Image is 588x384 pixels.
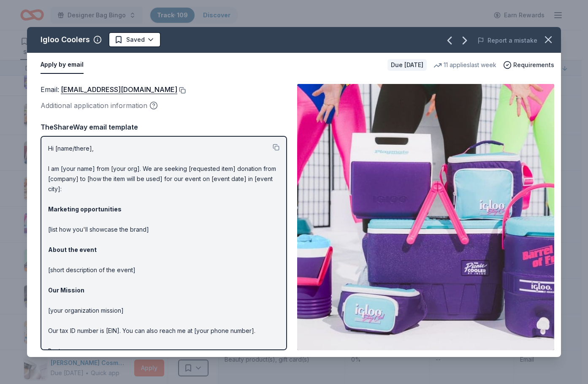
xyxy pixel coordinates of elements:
span: Saved [126,35,145,45]
button: Apply by email [41,56,84,74]
strong: Our Mission [48,287,84,294]
a: [EMAIL_ADDRESS][DOMAIN_NAME] [61,84,177,95]
strong: About the event [48,246,97,253]
div: Additional application information [41,100,287,111]
button: Saved [108,32,161,47]
div: Igloo Coolers [41,33,90,46]
button: Report a mistake [477,35,537,46]
button: Requirements [503,60,554,70]
div: TheShareWay email template [41,122,287,133]
span: Requirements [513,60,554,70]
strong: Marketing opportunities [48,206,122,213]
div: 11 applies last week [434,60,496,70]
span: Email : [41,85,177,94]
p: Hi [name/there], I am [your name] from [your org]. We are seeking [requested item] donation from ... [48,143,279,366]
img: Image for Igloo Coolers [297,84,554,350]
div: Due [DATE] [387,59,427,71]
